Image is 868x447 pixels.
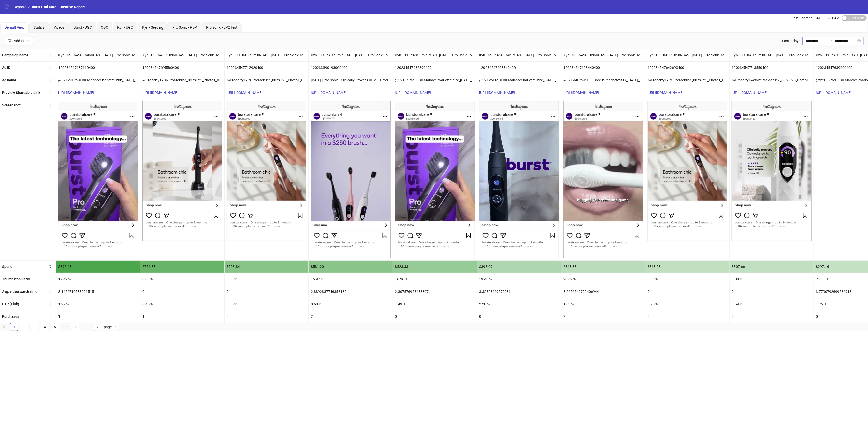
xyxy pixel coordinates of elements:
span: Statics [34,25,45,30]
div: @321V4ProBLBILMandeeCharlotteStirk_[DATE]_Video1_Brand_Testimonial_ProSonicToothBrush_BurstOralCa... [393,74,477,86]
div: Kyn - US - nASC - minROAS - [DATE] - Pro Sonic Toothbrush - PDP [645,49,729,61]
a: [URL][DOMAIN_NAME] [395,91,431,95]
div: [DATE] | Pro Sonic | Clinically Proven GIF V1 | Product Intro | GIF | Pro Sonic | | Premium Quali... [309,74,393,86]
div: Kyn - US - nASC - minROAS - [DATE] - Pro Sonic Toothbrush - LP2 [140,49,224,61]
li: Next Page [81,323,90,331]
li: 3 [31,323,39,331]
div: 0.00 % [140,273,224,285]
div: 0 [730,310,814,323]
span: right [84,325,87,328]
a: [URL][DOMAIN_NAME] [479,91,515,95]
div: 0 [393,310,477,323]
div: Kyn - US - nASC - minROAS - [DATE] - Pro Sonic Toothbrush - LP2 [561,49,645,61]
span: Kyn - UGC [117,25,133,30]
b: Ad ID [2,66,10,70]
b: Ad name [2,78,16,82]
div: 120234547695560400 [140,62,224,74]
div: @Property1=WhiteProMobile2_08-26-25_Photo1_Brand_Review_ProSonicToothbrush_BurstOralCare_ [730,74,814,86]
div: $593.84 [225,261,308,273]
img: Screenshot 120234547642690400 [648,101,727,241]
li: Next 5 Pages [61,323,69,331]
span: Kyn - Seeding [142,25,163,30]
a: 3 [31,323,38,331]
span: sort-ascending [48,103,52,107]
span: sort-ascending [48,91,52,94]
div: 120234547698440400 [561,62,645,74]
div: $523.33 [393,261,477,273]
span: left [3,325,6,328]
div: Kyn - US - nASC - minROAS - [DATE] - Pro Sonic Toothbrush - LP2 [477,49,561,61]
img: Screenshot 120234547712920400 [227,101,306,241]
span: 20 / page [97,323,116,331]
div: 1 [140,310,224,323]
span: Pro Sonic - LP2 Test [206,25,237,30]
a: Reports [13,4,27,10]
div: Kyn - US - nASC - minROAS - [DATE] - Pro Sonic Toothbrush - LP2 [56,49,140,61]
div: 0 [225,285,308,298]
div: 1 [56,310,140,323]
div: 0.00 % [730,273,814,285]
div: 15.97 % [309,273,393,285]
div: $581.20 [309,261,393,273]
div: @Property1=RGProMobile4_08-26-25_Photo1_Brand_Review_ProSonicToothbrush_BurstOralCare_ [225,74,308,86]
b: Campaign name [2,53,28,57]
a: [URL][DOMAIN_NAME] [816,91,852,95]
div: 0.45 % [140,298,224,310]
span: Pro Sonic - PDP [172,25,197,30]
div: 120234547642690400 [645,62,729,74]
button: Add Filter [4,37,33,45]
span: sort-ascending [48,277,52,281]
span: sort-ascending [48,315,52,318]
div: Kyn - US - nASC - minROAS - [DATE] - Pro Sonic Toothbrush - LP2 [225,49,308,61]
a: [URL][DOMAIN_NAME] [227,91,262,95]
b: Screenshot [2,103,21,107]
div: 120234547687110400 [56,62,140,74]
a: [URL][DOMAIN_NAME] [563,91,599,95]
div: 1.83 % [561,298,645,310]
div: 120234547712920400 [225,62,308,74]
div: 0.86 % [225,298,308,310]
img: Screenshot 120234547635390400 [395,101,475,258]
li: / [28,4,30,10]
div: 2 [309,310,393,323]
b: Preview Shareable Link [2,91,40,95]
span: filter [8,39,12,43]
div: $343.33 [561,261,645,273]
b: Avg. video watch time [2,290,37,294]
div: 1.49 % [393,298,477,310]
div: $895.48 [56,261,140,273]
div: 0.76 % [645,298,729,310]
div: 0.60 % [309,298,393,310]
a: [URL][DOMAIN_NAME] [732,91,768,95]
a: [URL][DOMAIN_NAME] [311,91,347,95]
div: @321V4ProBLBILMandeeCharlotteStirk_[DATE]_Video1_Brand_Testimonial_ProSonicToothBrush_BurstOralCa... [56,74,140,86]
div: 0 [140,285,224,298]
img: Screenshot 120234547695560400 [142,101,222,241]
div: $318.03 [645,261,729,273]
div: $307.66 [730,261,814,273]
b: Thumbstop Ratio [2,277,30,281]
div: 120234547693840400 [477,62,561,74]
div: Kyn - US - nASC - minROAS - [DATE] - Pro Sonic Toothbrush - PDP [393,49,477,61]
div: 19.48 % [477,273,561,285]
a: 4 [41,323,49,331]
div: Kyn - US - nASC - minROAS - [DATE] - Pro Sonic Toothbrush - LP2 [730,49,814,61]
span: sort-ascending [48,290,52,293]
div: 2.8892887746358182 [309,285,393,298]
div: 0.69 % [730,298,814,310]
span: ••• [61,323,69,331]
div: @Property1=BlkProMobile4_08-26-25_Photo1_Brand_Review_ProSonicToothbrush_BurstOralCare_ [140,74,224,86]
div: Add Filter [14,39,29,43]
li: 28 [71,323,79,331]
a: 28 [71,323,79,331]
div: 3.1456710538096515 [56,285,140,298]
div: 2.807576953433307 [393,285,477,298]
a: [URL][DOMAIN_NAME] [648,91,683,95]
div: 3.32823669579031 [477,285,561,298]
span: sort-ascending [48,53,52,57]
div: 16.36 % [393,273,477,285]
div: 120234547713550400 [730,62,814,74]
div: 2 [645,310,729,323]
div: Kyn - US - nASC - minROAS - [DATE] - Pro Sonic Toothbrush [309,49,393,61]
a: [URL][DOMAIN_NAME] [58,91,94,95]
